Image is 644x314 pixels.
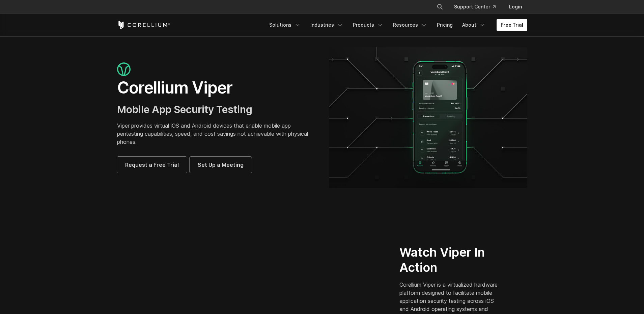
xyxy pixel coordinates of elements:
[306,19,347,31] a: Industries
[349,19,388,31] a: Products
[117,62,131,76] img: viper_icon_large
[190,157,252,173] a: Set Up a Meeting
[117,157,187,173] a: Request a Free Trial
[504,1,527,13] a: Login
[329,47,527,188] img: viper_hero
[434,1,446,13] button: Search
[117,122,315,146] p: Viper provides virtual iOS and Android devices that enable mobile app pentesting capabilities, sp...
[428,1,527,13] div: Navigation Menu
[125,161,179,169] span: Request a Free Trial
[117,103,252,115] span: Mobile App Security Testing
[458,19,490,31] a: About
[449,1,501,13] a: Support Center
[198,161,244,169] span: Set Up a Meeting
[265,19,305,31] a: Solutions
[433,19,457,31] a: Pricing
[399,245,502,275] h2: Watch Viper In Action
[389,19,431,31] a: Resources
[117,78,315,98] h1: Corellium Viper
[265,19,527,31] div: Navigation Menu
[497,19,527,31] a: Free Trial
[117,21,171,29] a: Corellium Home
